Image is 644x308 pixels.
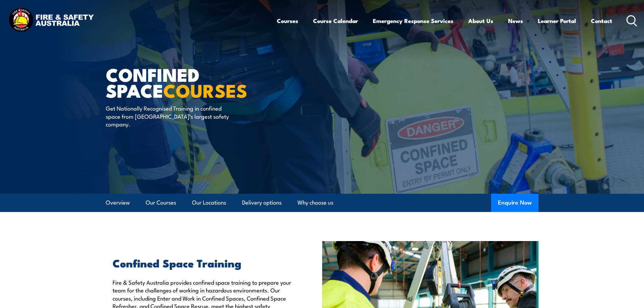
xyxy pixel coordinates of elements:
[277,12,298,30] a: Courses
[242,194,282,212] a: Delivery options
[591,12,612,30] a: Contact
[508,12,523,30] a: News
[106,66,273,98] h1: Confined Space
[373,12,453,30] a: Emergency Response Services
[468,12,493,30] a: About Us
[163,76,247,104] strong: COURSES
[106,104,229,128] p: Get Nationally Recognised Training in confined space from [GEOGRAPHIC_DATA]’s largest safety comp...
[146,194,176,212] a: Our Courses
[491,194,539,212] button: Enquire Now
[313,12,358,30] a: Course Calendar
[192,194,226,212] a: Our Locations
[538,12,576,30] a: Learner Portal
[113,258,291,267] h2: Confined Space Training
[106,194,130,212] a: Overview
[297,194,333,212] a: Why choose us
